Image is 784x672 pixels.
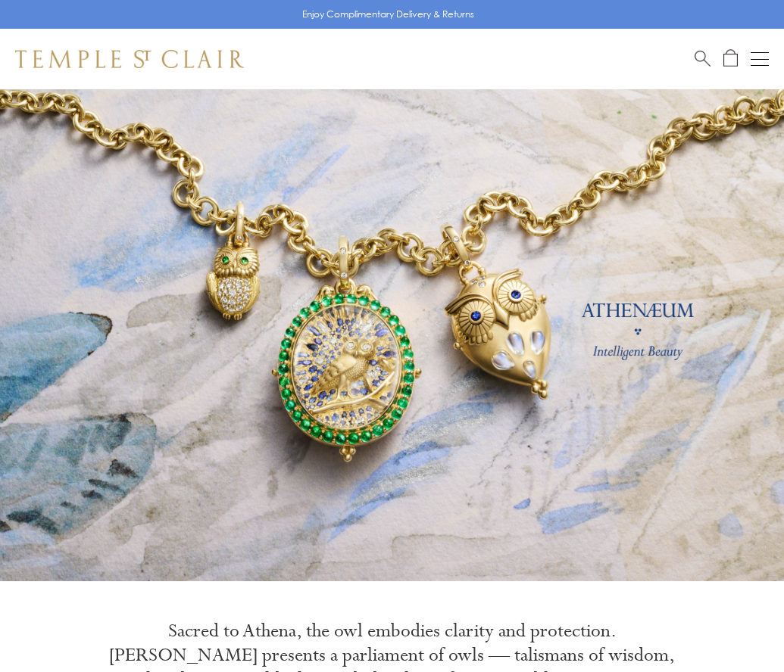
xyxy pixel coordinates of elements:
button: Open navigation [751,50,769,68]
a: Search [695,49,711,68]
a: Open Shopping Bag [723,49,738,68]
img: Temple St. Clair [15,50,244,68]
p: Enjoy Complimentary Delivery & Returns [302,7,474,22]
